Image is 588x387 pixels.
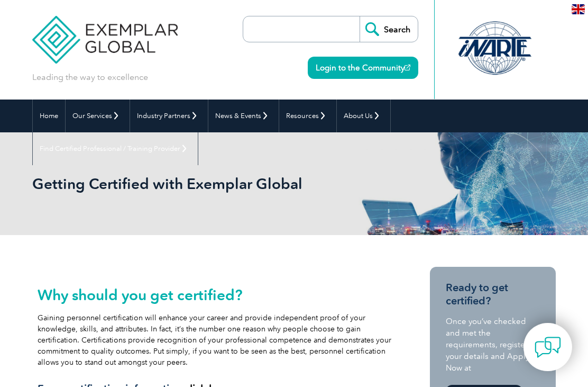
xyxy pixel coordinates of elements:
[446,316,540,374] p: Once you’ve checked and met the requirements, register your details and Apply Now at
[32,175,320,193] h1: Getting Certified with Exemplar Global
[279,100,336,132] a: Resources
[33,132,198,165] a: Find Certified Professional / Training Provider
[337,100,390,132] a: About Us
[38,286,393,303] h2: Why should you get certified?
[446,281,540,308] h3: Ready to get certified?
[535,334,561,361] img: contact-chat.png
[66,100,130,132] a: Our Services
[130,100,208,132] a: Industry Partners
[32,71,148,83] p: Leading the way to excellence
[360,16,418,42] input: Search
[308,57,418,79] a: Login to the Community
[572,4,585,14] img: en
[405,65,410,70] img: open_square.png
[208,100,279,132] a: News & Events
[33,100,65,132] a: Home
